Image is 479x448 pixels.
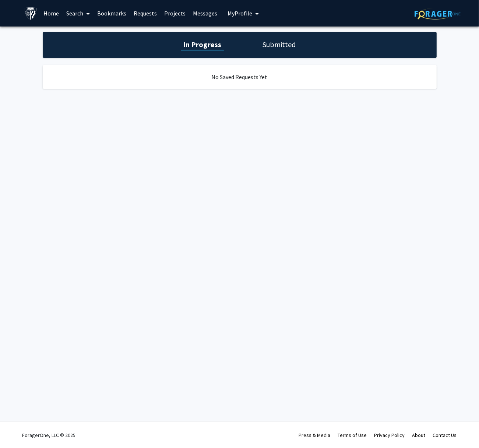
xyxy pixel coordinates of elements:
a: Messages [189,0,221,26]
h1: Submitted [261,39,298,50]
a: About [412,432,426,438]
a: Terms of Use [338,432,367,438]
a: Requests [130,0,161,26]
span: My Profile [228,10,252,17]
a: Contact Us [433,432,457,438]
h1: In Progress [181,39,224,50]
div: ForagerOne, LLC © 2025 [22,422,76,448]
a: Search [63,0,94,26]
a: Home [40,0,63,26]
iframe: Chat [6,415,31,442]
img: ForagerOne Logo [415,8,461,20]
a: Projects [161,0,189,26]
a: Bookmarks [94,0,130,26]
div: No Saved Requests Yet [43,65,437,89]
img: Johns Hopkins University Logo [24,7,37,20]
a: Press & Media [299,432,331,438]
a: Privacy Policy [374,432,405,438]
